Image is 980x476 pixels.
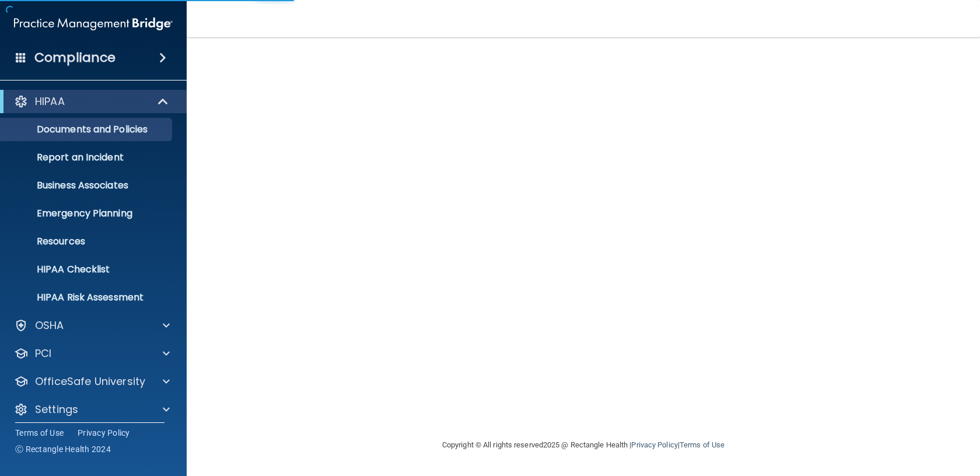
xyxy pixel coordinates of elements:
[631,440,677,449] a: Privacy Policy
[370,426,796,464] div: Copyright © All rights reserved 2025 @ Rectangle Health | |
[680,440,724,449] a: Terms of Use
[35,402,78,416] p: Settings
[8,208,167,219] p: Emergency Planning
[35,346,51,360] p: PCI
[15,427,64,439] a: Terms of Use
[8,236,167,247] p: Resources
[14,346,170,360] a: PCI
[34,50,116,66] h4: Compliance
[14,94,169,108] a: HIPAA
[14,12,173,36] img: PMB logo
[14,402,170,416] a: Settings
[15,443,111,455] span: Ⓒ Rectangle Health 2024
[35,94,65,108] p: HIPAA
[14,374,170,388] a: OfficeSafe University
[35,318,64,332] p: OSHA
[78,427,130,439] a: Privacy Policy
[8,264,167,275] p: HIPAA Checklist
[35,374,145,388] p: OfficeSafe University
[8,124,167,135] p: Documents and Policies
[8,180,167,191] p: Business Associates
[14,318,170,332] a: OSHA
[8,152,167,163] p: Report an Incident
[8,292,167,303] p: HIPAA Risk Assessment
